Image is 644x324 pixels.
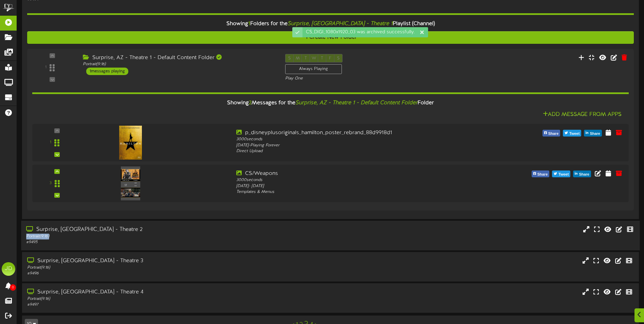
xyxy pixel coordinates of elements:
div: Portrait ( 9:16 ) [83,61,275,67]
div: JD [2,262,15,276]
div: Always Playing [285,64,342,74]
div: # 9497 [27,302,274,308]
img: 94140a07-4cf5-4b21-888d-0f8f9e8712f1.png [121,166,140,200]
div: [DATE] - Playing Forever [236,143,475,148]
div: Dismiss this notification [419,29,425,36]
div: Surprise, [GEOGRAPHIC_DATA] - Theatre 4 [27,288,274,296]
span: Share [577,171,591,178]
div: 3000 seconds [236,137,475,142]
button: Create New Folder [27,31,634,44]
div: Showing Folders for the Playlist (Channel) [22,17,639,31]
span: Share [588,130,602,138]
i: Surprise, AZ - Theatre 1 - Default Content Folder [295,100,418,106]
div: 1 messages playing [86,68,128,75]
button: Share [542,130,560,137]
span: Share [536,171,549,178]
span: 1 [248,21,250,27]
div: Surprise, AZ - Theatre 1 - Default Content Folder [83,54,275,62]
div: [DATE] - [DATE] [236,183,475,189]
span: Tweet [568,130,581,138]
span: Share [547,130,560,138]
span: Tweet [557,171,570,178]
img: e9c14c17-baf9-428b-aae8-d24390b5e0b9.jpeg [119,126,142,160]
button: Tweet [552,170,570,177]
span: 0 [10,284,16,291]
div: Showing Messages for the Folder [27,96,634,110]
span: 2 [249,100,252,106]
div: Play One [285,76,427,82]
div: Direct Upload [236,148,475,154]
div: Portrait ( 9:16 ) [26,233,274,239]
button: Share [584,130,602,137]
div: p_disneyplusoriginals_hamilton_poster_rebrand_88d9918d1 [236,129,475,137]
i: Surprise, [GEOGRAPHIC_DATA] - Theatre 1 [288,21,393,27]
button: Share [573,170,591,177]
button: Tweet [563,130,581,137]
div: Portrait ( 9:16 ) [27,296,274,302]
div: Templates & Menus [236,189,475,195]
div: # 9496 [27,271,274,276]
div: 3000 seconds [236,177,475,183]
button: Add Message From Apps [541,110,624,119]
button: Share [532,170,550,177]
div: Surprise, [GEOGRAPHIC_DATA] - Theatre 3 [27,257,274,265]
div: Surprise, [GEOGRAPHIC_DATA] - Theatre 2 [26,226,274,233]
div: CS_DIGI_1080x1920_03 was archived successfully. [302,27,428,37]
div: Portrait ( 9:16 ) [27,265,274,271]
div: # 9495 [26,239,274,245]
div: CS/Weapons [236,170,475,178]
